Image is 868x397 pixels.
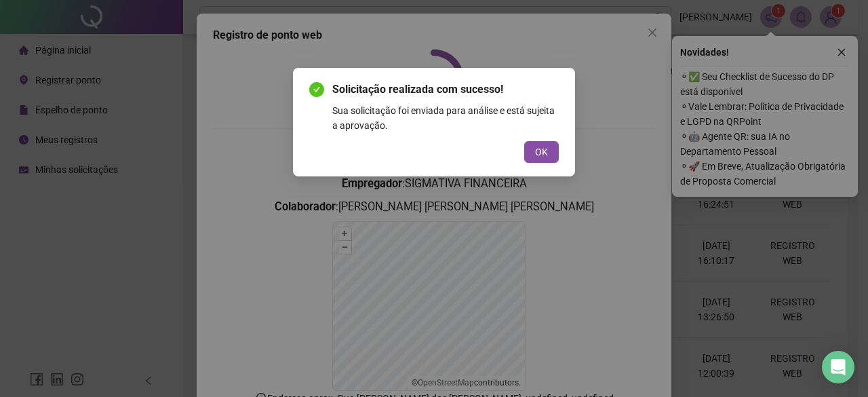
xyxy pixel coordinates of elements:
div: Sua solicitação foi enviada para análise e está sujeita a aprovação. [332,103,559,133]
span: Solicitação realizada com sucesso! [332,81,559,98]
span: check-circle [309,82,324,97]
span: OK [535,145,548,159]
div: Open Intercom Messenger [822,351,854,383]
button: OK [524,141,559,163]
